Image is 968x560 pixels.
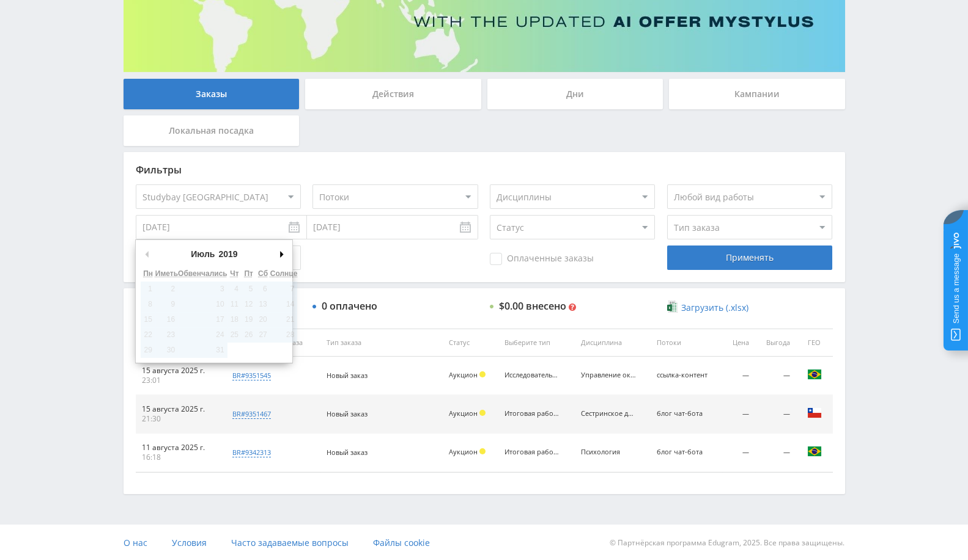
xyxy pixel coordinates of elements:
span: Держать [479,448,486,454]
font: Дни [566,88,584,100]
font: Управление окружающей [DATE] [581,370,690,379]
font: Новый заказ [327,409,368,418]
div: Психология [581,448,636,456]
div: ссылка-контент [657,371,712,379]
font: ссылка-контент [657,370,708,379]
font: Тип заказа [327,338,361,347]
font: 23:01 [142,375,161,385]
font: О нас [124,537,147,548]
font: Сестринское дело [581,409,640,418]
font: — [742,371,749,380]
font: — [783,448,790,457]
font: 16:18 [142,452,161,462]
font: Применять [726,252,774,263]
img: bra.png [807,367,822,382]
font: Чт [230,269,238,278]
font: ГЕО [808,338,821,347]
div: Итоговая работа [504,410,560,418]
font: Потоки [657,338,681,347]
img: xlsx [667,300,678,313]
div: Управление окружающей средой [581,371,636,379]
font: Пн [143,269,153,278]
font: © Партнёрская программа Edugram, 2025. Все права защищены. [610,537,844,548]
font: — [783,371,790,380]
font: br#9351467 [232,409,271,418]
img: bra.png [807,444,822,459]
span: Держать [479,371,486,377]
font: Выберите тип [504,338,550,347]
font: 15 августа 2025 г. [142,404,205,414]
abbr: Суббота [258,269,268,278]
span: Держать [479,410,486,416]
font: Условия [172,537,207,548]
font: Иметь [155,269,178,278]
font: — [783,409,790,418]
font: Новый заказ [327,448,368,457]
abbr: Воскресенье [270,269,298,278]
font: Фильтры [136,163,182,176]
font: Статус [449,338,470,347]
font: Аукцион [449,370,478,379]
font: Выгода [766,338,790,347]
font: Новый заказ [327,371,368,380]
abbr: Вторник [155,269,178,278]
font: Психология [581,447,620,456]
div: блог чат-бота [657,448,712,456]
font: 21:30 [142,413,161,424]
div: Итоговая работа [504,448,560,456]
font: Часто задаваемые вопросы [231,537,349,548]
font: Аукцион [449,447,478,456]
abbr: Среда [178,269,227,278]
font: блог чат-бота [657,409,703,418]
font: br#9351545 [232,371,271,380]
font: Дисциплина [581,338,622,347]
a: Загрузить (.xlsx) [667,301,748,313]
font: — [742,448,749,457]
font: Итоговая работа [504,447,560,456]
font: Обвенчались [178,269,227,278]
abbr: Пятница [244,269,253,278]
font: 15 августа 2025 г. [142,365,205,376]
abbr: Четверг [230,269,238,278]
font: Оплаченные заказы [507,252,594,264]
font: br#9342313 [232,448,271,457]
input: Use the arrow keys to pick a date [136,215,307,239]
font: Кампании [734,88,780,100]
font: Солнце [270,269,298,278]
font: Исследовательский проект [504,370,593,379]
font: Локальная посадка [169,125,254,136]
font: Итоговая работа [504,409,560,418]
img: chl.png [807,405,822,420]
font: Пт [244,269,253,278]
font: Сб [258,269,268,278]
font: 11 августа 2025 г. [142,442,205,453]
font: Аукцион [449,409,478,418]
div: блог чат-бота [657,410,712,418]
font: Цена [733,338,749,347]
font: Загрузить (.xlsx) [681,302,748,313]
font: Заказы [196,88,227,100]
div: Сестринское дело [581,410,636,418]
font: — [742,409,749,418]
abbr: Понедельник [143,269,153,278]
font: Файлы cookie [373,537,430,548]
div: Исследовательский проект [504,371,560,379]
font: блог чат-бота [657,447,703,456]
font: 0 оплачено [322,299,377,313]
font: $0.00 внесено [499,299,566,313]
font: Действия [372,88,414,100]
